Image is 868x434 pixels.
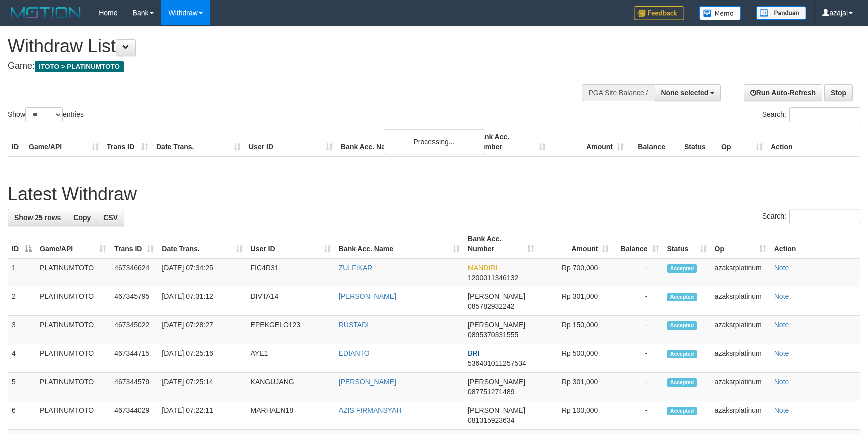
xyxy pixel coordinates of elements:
[158,316,246,344] td: [DATE] 07:28:27
[613,401,663,430] td: -
[613,258,663,287] td: -
[110,401,158,430] td: 467344029
[667,378,697,387] span: Accepted
[762,107,860,122] label: Search:
[667,264,697,273] span: Accepted
[774,292,789,300] a: Note
[8,344,36,373] td: 4
[247,401,335,430] td: MARHAEN18
[158,373,246,401] td: [DATE] 07:25:14
[103,213,118,222] span: CSV
[339,349,370,357] a: EDIANTO
[613,344,663,373] td: -
[613,373,663,401] td: -
[247,258,335,287] td: FIC4R31
[667,407,697,415] span: Accepted
[67,209,97,226] a: Copy
[468,406,525,414] span: [PERSON_NAME]
[613,287,663,316] td: -
[770,230,860,258] th: Action
[667,350,697,358] span: Accepted
[339,321,369,329] a: RUSTADI
[774,406,789,414] a: Note
[14,213,61,222] span: Show 25 rows
[711,401,770,430] td: azaksrplatinum
[468,359,526,367] span: Copy 536401011257534 to clipboard
[110,287,158,316] td: 467345795
[247,230,335,258] th: User ID: activate to sort column ascending
[628,128,680,156] th: Balance
[337,128,472,156] th: Bank Acc. Name
[8,258,36,287] td: 1
[774,321,789,329] a: Note
[711,373,770,401] td: azaksrplatinum
[468,302,514,310] span: Copy 085782932242 to clipboard
[8,128,25,156] th: ID
[36,287,110,316] td: PLATINUMTOTO
[711,344,770,373] td: azaksrplatinum
[774,378,789,386] a: Note
[247,287,335,316] td: DIVTA14
[36,344,110,373] td: PLATINUMTOTO
[667,321,697,330] span: Accepted
[158,401,246,430] td: [DATE] 07:22:11
[36,401,110,430] td: PLATINUMTOTO
[73,213,91,222] span: Copy
[468,274,518,282] span: Copy 1200011346132 to clipboard
[550,128,628,156] th: Amount
[613,316,663,344] td: -
[8,209,67,226] a: Show 25 rows
[110,230,158,258] th: Trans ID: activate to sort column ascending
[538,344,613,373] td: Rp 500,000
[384,129,484,154] div: Processing...
[468,321,525,329] span: [PERSON_NAME]
[774,349,789,357] a: Note
[8,184,860,204] h1: Latest Withdraw
[711,230,770,258] th: Op: activate to sort column ascending
[110,258,158,287] td: 467346624
[8,5,84,20] img: MOTION_logo.png
[468,416,514,424] span: Copy 081315923634 to clipboard
[158,287,246,316] td: [DATE] 07:31:12
[158,230,246,258] th: Date Trans.: activate to sort column ascending
[744,84,822,101] a: Run Auto-Refresh
[36,230,110,258] th: Game/API: activate to sort column ascending
[468,292,525,300] span: [PERSON_NAME]
[680,128,717,156] th: Status
[468,264,497,272] span: MANDIRI
[538,230,613,258] th: Amount: activate to sort column ascending
[247,316,335,344] td: EPEKGELO123
[667,293,697,301] span: Accepted
[335,230,464,258] th: Bank Acc. Name: activate to sort column ascending
[538,316,613,344] td: Rp 150,000
[699,6,741,20] img: Button%20Memo.svg
[339,292,396,300] a: [PERSON_NAME]
[538,258,613,287] td: Rp 700,000
[8,230,36,258] th: ID: activate to sort column descending
[717,128,767,156] th: Op
[158,344,246,373] td: [DATE] 07:25:16
[36,258,110,287] td: PLATINUMTOTO
[538,287,613,316] td: Rp 301,000
[339,264,373,272] a: ZULFIKAR
[247,373,335,401] td: KANGUJANG
[468,388,514,396] span: Copy 087751271489 to clipboard
[824,84,853,101] a: Stop
[538,401,613,430] td: Rp 100,000
[245,128,337,156] th: User ID
[8,287,36,316] td: 2
[339,406,402,414] a: AZIS FIRMANSYAH
[538,373,613,401] td: Rp 301,000
[339,378,396,386] a: [PERSON_NAME]
[774,264,789,272] a: Note
[35,61,124,72] span: ITOTO > PLATINUMTOTO
[8,36,569,56] h1: Withdraw List
[663,230,711,258] th: Status: activate to sort column ascending
[110,373,158,401] td: 467344579
[110,316,158,344] td: 467345022
[8,61,569,71] h4: Game:
[711,316,770,344] td: azaksrplatinum
[110,344,158,373] td: 467344715
[25,128,103,156] th: Game/API
[464,230,538,258] th: Bank Acc. Number: activate to sort column ascending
